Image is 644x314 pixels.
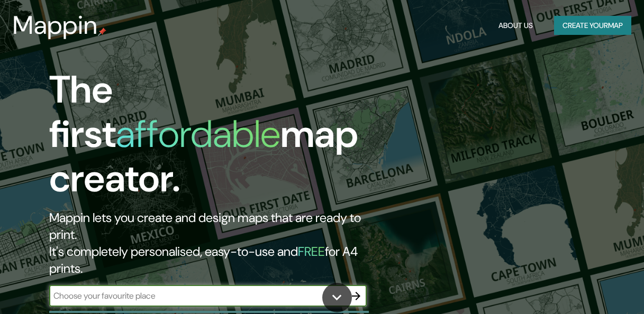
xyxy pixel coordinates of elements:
h5: FREE [298,243,325,260]
button: Create yourmap [554,16,631,35]
h3: Mappin [13,11,98,40]
img: mappin-pin [98,27,106,36]
h2: Mappin lets you create and design maps that are ready to print. It's completely personalised, eas... [49,209,371,277]
h1: The first map creator. [49,68,371,209]
h1: affordable [116,109,280,159]
button: About Us [494,16,537,35]
input: Choose your favourite place [49,290,346,302]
